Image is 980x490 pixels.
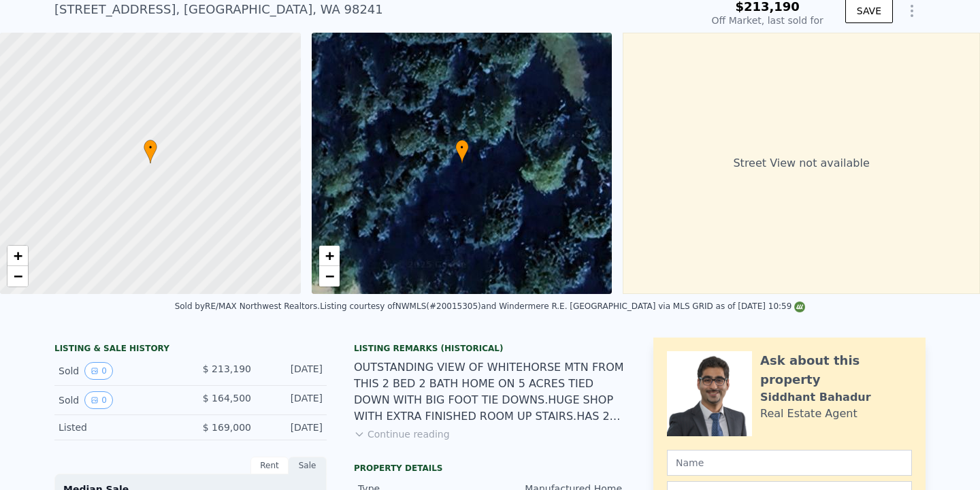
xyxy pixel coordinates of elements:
[712,14,823,27] div: Off Market, last sold for
[354,427,450,441] button: Continue reading
[354,463,626,474] div: Property details
[325,267,333,284] span: −
[760,406,857,422] div: Real Estate Agent
[54,343,327,357] div: LISTING & SALE HISTORY
[144,140,157,163] div: •
[7,266,28,287] a: Zoom out
[325,247,333,264] span: +
[59,391,180,409] div: Sold
[354,359,626,425] div: OUTSTANDING VIEW OF WHITEHORSE MTN FROM THIS 2 BED 2 BATH HOME ON 5 ACRES TIED DOWN WITH BIG FOOT...
[14,267,22,284] span: −
[203,363,251,374] span: $ 213,190
[289,457,327,474] div: Sale
[175,301,320,311] div: Sold by RE/MAX Northwest Realtors .
[262,391,323,409] div: [DATE]
[262,421,323,434] div: [DATE]
[7,246,28,266] a: Zoom in
[84,391,113,409] button: View historical data
[14,247,22,264] span: +
[262,362,323,380] div: [DATE]
[455,140,469,163] div: •
[320,301,805,311] div: Listing courtesy of NWMLS (#20015305) and Windermere R.E. [GEOGRAPHIC_DATA] via MLS GRID as of [D...
[794,301,805,312] img: NWMLS Logo
[319,246,340,266] a: Zoom in
[319,266,340,287] a: Zoom out
[203,393,251,404] span: $ 164,500
[144,142,157,154] span: •
[84,362,113,380] button: View historical data
[760,389,871,406] div: Siddhant Bahadur
[59,362,180,380] div: Sold
[250,457,289,474] div: Rent
[667,450,912,476] input: Name
[203,422,251,433] span: $ 169,000
[354,343,626,354] div: Listing Remarks (Historical)
[760,351,912,389] div: Ask about this property
[623,33,980,294] div: Street View not available
[59,421,180,434] div: Listed
[455,142,469,154] span: •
